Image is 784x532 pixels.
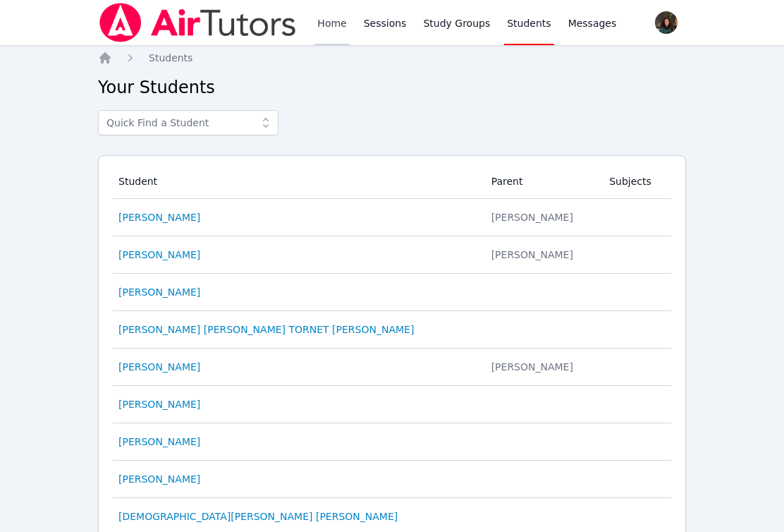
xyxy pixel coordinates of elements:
[113,349,671,386] tr: [PERSON_NAME] [PERSON_NAME]
[113,236,671,274] tr: [PERSON_NAME] [PERSON_NAME]
[118,472,200,486] a: [PERSON_NAME]
[98,51,686,65] nav: Breadcrumb
[98,3,298,42] img: Air Tutors
[113,423,671,461] tr: [PERSON_NAME]
[118,285,200,299] a: [PERSON_NAME]
[98,76,686,99] h2: Your Students
[118,360,200,374] a: [PERSON_NAME]
[491,360,593,374] div: [PERSON_NAME]
[483,164,601,199] th: Parent
[113,311,671,349] tr: [PERSON_NAME] [PERSON_NAME] TORNET [PERSON_NAME]
[113,386,671,423] tr: [PERSON_NAME]
[149,52,192,64] span: Students
[491,210,593,224] div: [PERSON_NAME]
[113,164,483,199] th: Student
[118,397,200,411] a: [PERSON_NAME]
[601,164,671,199] th: Subjects
[118,435,200,449] a: [PERSON_NAME]
[118,248,200,262] a: [PERSON_NAME]
[98,110,278,135] input: Quick Find a Student
[491,248,593,262] div: [PERSON_NAME]
[113,461,671,498] tr: [PERSON_NAME]
[118,322,414,337] a: [PERSON_NAME] [PERSON_NAME] TORNET [PERSON_NAME]
[149,51,192,65] a: Students
[568,16,617,30] span: Messages
[113,199,671,236] tr: [PERSON_NAME] [PERSON_NAME]
[118,509,398,524] a: [DEMOGRAPHIC_DATA][PERSON_NAME] [PERSON_NAME]
[118,210,200,224] a: [PERSON_NAME]
[113,274,671,311] tr: [PERSON_NAME]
